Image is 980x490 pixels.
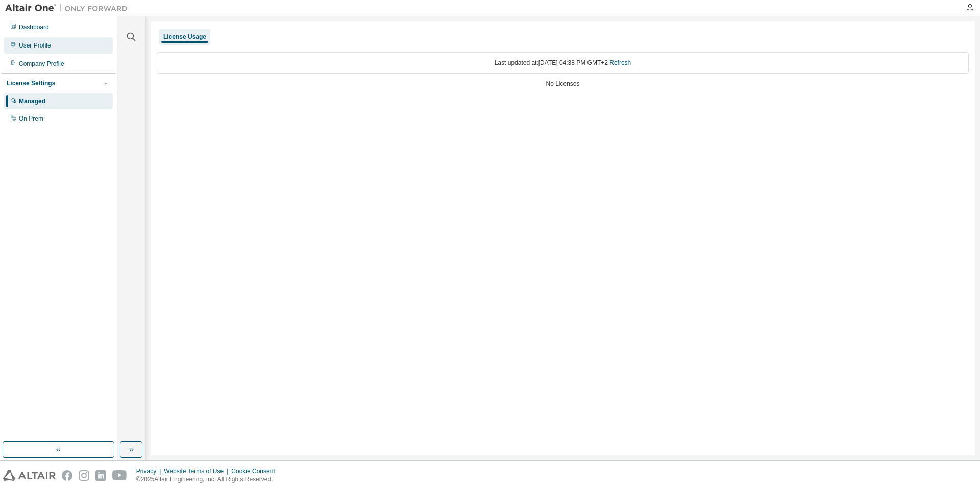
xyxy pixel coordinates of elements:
div: Last updated at: [DATE] 04:38 PM GMT+2 [157,52,969,74]
div: License Settings [7,79,55,87]
img: instagram.svg [79,470,89,481]
div: No Licenses [157,80,969,88]
img: altair_logo.svg [3,470,56,481]
img: Altair One [5,3,133,13]
div: Cookie Consent [231,467,281,475]
div: Managed [19,97,45,105]
div: Dashboard [19,23,49,31]
div: Company Profile [19,60,64,68]
img: youtube.svg [112,470,127,481]
a: Refresh [609,59,631,66]
p: © 2025 Altair Engineering, Inc. All Rights Reserved. [136,475,281,484]
div: User Profile [19,41,51,50]
div: Privacy [136,467,164,475]
div: Website Terms of Use [164,467,231,475]
img: facebook.svg [62,470,72,481]
div: On Prem [19,114,43,123]
img: linkedin.svg [95,470,106,481]
div: License Usage [163,33,206,41]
